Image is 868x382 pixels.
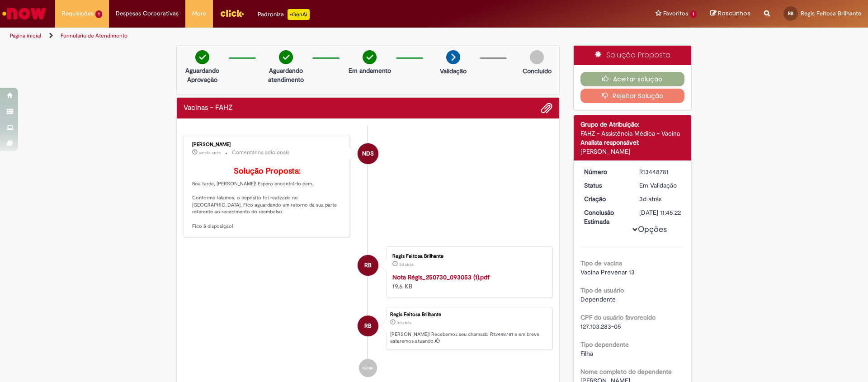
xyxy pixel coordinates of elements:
span: RB [364,255,372,276]
span: 3d atrás [397,320,411,325]
time: 26/08/2025 14:45:18 [397,320,411,325]
span: Despesas Corporativas [116,9,179,18]
div: 19.6 KB [392,273,543,291]
span: Favoritos [663,9,688,18]
div: Regis Feitosa Brilhante [392,254,543,259]
img: check-circle-green.png [363,50,377,64]
ul: Trilhas de página [7,28,572,44]
span: RB [364,315,372,337]
p: Boa tarde, [PERSON_NAME]! Espero encontrá-lo bem. Conforme falamos, o depósito foi realizado no [... [192,167,343,230]
span: NDS [362,143,374,165]
img: check-circle-green.png [195,50,209,64]
img: click_logo_yellow_360x200.png [220,6,244,20]
span: 3d atrás [639,195,661,203]
p: Aguardando Aprovação [180,66,224,84]
span: Dependente [580,295,616,303]
span: Requisições [62,9,94,18]
button: Aceitar solução [580,72,685,86]
span: 3d atrás [399,262,414,267]
li: Regis Feitosa Brilhante [184,307,552,350]
button: Adicionar anexos [541,102,552,114]
div: Analista responsável: [580,138,685,147]
a: Rascunhos [710,9,750,18]
dt: Criação [577,194,633,203]
span: Regis Feitosa Brilhante [801,9,861,17]
img: ServiceNow [1,5,47,23]
span: Vacina Prevenar 13 [580,268,635,276]
div: [PERSON_NAME] [580,147,685,156]
b: CPF do usuário favorecido [580,313,656,321]
div: [PERSON_NAME] [192,142,343,147]
div: R13448781 [639,167,681,176]
span: RB [788,10,793,16]
h2: Vacinas – FAHZ Histórico de tíquete [184,104,233,112]
span: Rascunhos [718,9,750,18]
a: Nota Régis_250730_093053 (1).pdf [392,273,490,281]
time: 26/08/2025 14:45:18 [639,195,661,203]
p: Aguardando atendimento [264,66,308,84]
dt: Status [577,181,633,190]
time: 27/08/2025 16:57:16 [199,150,221,156]
p: +GenAi [288,9,310,20]
div: Regis Feitosa Brilhante [358,255,378,276]
span: 1 [95,10,102,18]
a: Formulário de Atendimento [61,32,127,39]
div: Grupo de Atribuição: [580,120,685,129]
small: Comentários adicionais [232,149,290,156]
div: Em Validação [639,181,681,190]
div: Solução Proposta [574,46,692,65]
p: Validação [440,66,467,75]
a: Página inicial [10,32,41,39]
b: Solução Proposta: [234,166,301,176]
p: Concluído [523,66,552,75]
img: arrow-next.png [446,50,460,64]
button: Rejeitar Solução [580,89,685,103]
div: Regis Feitosa Brilhante [358,316,378,336]
time: 26/08/2025 14:42:25 [399,262,414,267]
span: Filha [580,349,593,358]
b: Tipo dependente [580,340,629,349]
span: More [192,9,206,18]
img: img-circle-grey.png [530,50,544,64]
dt: Número [577,167,633,176]
div: Regis Feitosa Brilhante [390,312,547,317]
b: Tipo de usuário [580,286,624,294]
img: check-circle-green.png [279,50,293,64]
p: [PERSON_NAME]! Recebemos seu chamado R13448781 e em breve estaremos atuando. [390,331,547,345]
div: FAHZ - Assistência Médica - Vacina [580,129,685,138]
span: 127.103.283-05 [580,322,621,330]
span: um dia atrás [199,150,221,156]
span: 1 [690,10,697,18]
div: 26/08/2025 14:45:18 [639,194,681,203]
p: Em andamento [349,66,391,75]
div: [DATE] 11:45:22 [639,208,681,217]
b: Tipo de vacina [580,259,622,267]
div: Padroniza [258,9,310,20]
dt: Conclusão Estimada [577,208,633,226]
div: Natan dos Santos Nunes [358,143,378,164]
b: Nome completo do dependente [580,368,672,376]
